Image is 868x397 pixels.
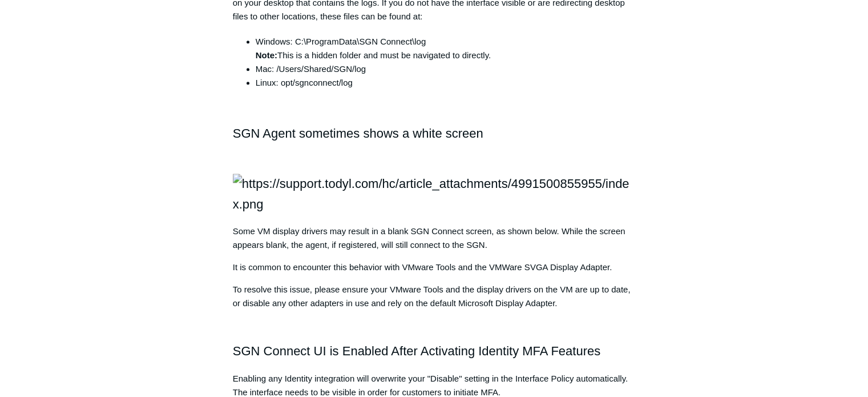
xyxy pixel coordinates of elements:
h2: SGN Connect UI is Enabled After Activating Identity MFA Features [233,341,636,361]
li: Mac: /Users/Shared/SGN/log [256,62,636,76]
img: https://support.todyl.com/hc/article_attachments/4991500855955/index.png [233,174,636,214]
p: It is common to encounter this behavior with VMware Tools and the VMWare SVGA Display Adapter. [233,260,636,274]
p: Some VM display drivers may result in a blank SGN Connect screen, as shown below. While the scree... [233,224,636,252]
li: Windows: C:\ProgramData\SGN Connect\log This is a hidden folder and must be navigated to directly. [256,35,636,62]
li: Linux: opt/sgnconnect/log [256,76,636,90]
strong: Note: [256,50,277,60]
h2: SGN Agent sometimes shows a white screen [233,123,636,143]
p: To resolve this issue, please ensure your VMware Tools and the display drivers on the VM are up t... [233,283,636,310]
